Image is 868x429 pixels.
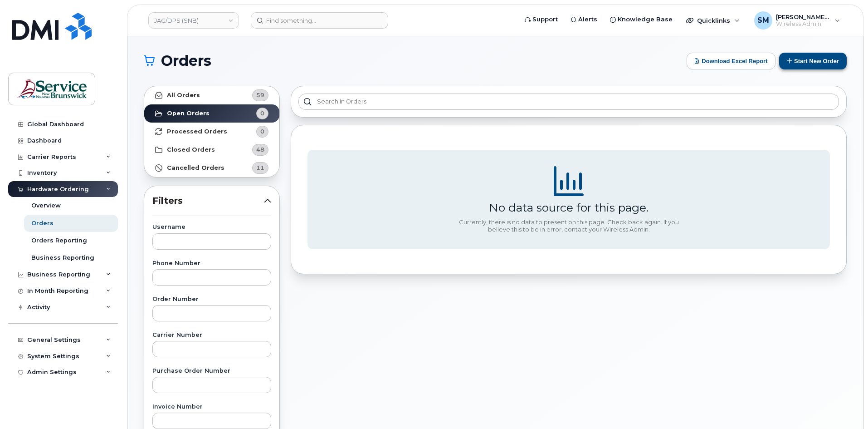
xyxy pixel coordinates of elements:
[152,404,271,410] label: Invoice Number
[256,145,264,154] span: 48
[167,128,227,135] strong: Processed Orders
[256,163,264,172] span: 11
[144,86,279,104] a: All Orders59
[152,296,271,302] label: Order Number
[455,219,682,233] div: Currently, there is no data to present on this page. Check back again. If you believe this to be ...
[687,53,775,69] button: Download Excel Report
[152,332,271,338] label: Carrier Number
[489,201,649,214] div: No data source for this page.
[144,141,279,159] a: Closed Orders48
[260,127,264,136] span: 0
[152,224,271,230] label: Username
[167,164,224,172] strong: Cancelled Orders
[298,94,839,110] input: Search in orders
[152,368,271,374] label: Purchase Order Number
[167,92,200,99] strong: All Orders
[144,104,279,123] a: Open Orders0
[144,159,279,177] a: Cancelled Orders11
[167,146,215,153] strong: Closed Orders
[260,109,264,118] span: 0
[144,123,279,141] a: Processed Orders0
[152,261,271,266] label: Phone Number
[161,54,211,68] span: Orders
[256,91,264,99] span: 59
[779,53,847,69] button: Start New Order
[167,110,210,117] strong: Open Orders
[152,194,264,207] span: Filters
